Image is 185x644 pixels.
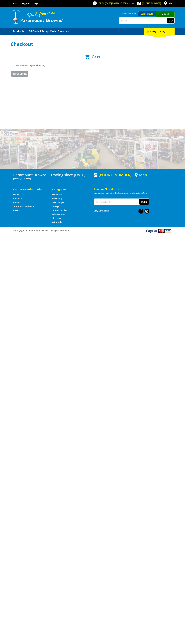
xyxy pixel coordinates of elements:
p: You have no items in your shopping list. [11,64,175,67]
img: Paramount Browns' [11,9,63,24]
a: Go to the Contact page [13,201,21,204]
p: Keep up to date with the latest news and special offers. [94,192,172,195]
a: Keep Shopping [11,71,29,77]
h5: Categories [52,188,86,191]
button: Go [167,18,174,23]
a: Go to the Products page [11,28,26,35]
div: Cart [144,28,175,35]
span: Set your store [119,11,138,16]
a: Go to the Home page [13,193,19,196]
h1: Checkout [11,41,175,47]
h5: Join our Newsletter [94,187,172,191]
a: Go to the Steel Supplies page [52,201,65,204]
a: Go to the registration page [22,2,30,5]
span: 8:00am - 5:00pm [112,2,128,5]
input: Your email address [94,199,139,205]
a: Log in [33,2,39,5]
a: Go to the Privacy page [13,209,20,212]
img: PayPal, Mastercard, Visa accepted [145,228,172,233]
a: Go to the About Us page [13,197,22,200]
span: (0 items) [155,30,165,33]
a: View a map of Gepps Cross location [135,173,147,177]
a: Go to the Skip Bins page [52,217,61,220]
div: [PHONE_NUMBER] [94,173,132,177]
a: Go to the Wheelie Bins page [52,213,65,216]
button: Join [139,199,149,205]
div: Stay Connected [94,208,149,214]
a: Go to the Machinery page [52,197,62,200]
a: Go to the Timber Supplies page [52,209,67,212]
a: Go to the Contact page [11,2,18,5]
a: Go to the Storage page [52,205,60,208]
a: Go to the Terms and Conditions page [13,205,34,208]
a: Go to the Hardware page [52,193,62,196]
a: Go to the BROWNS Scrap Metal Services page [27,28,71,35]
div: ® Copyright 2025 Paramount Browns'. All Rights Reserved. [11,228,175,233]
p: [STREET_ADDRESS] [13,177,91,180]
h3: Paramount Browns' - Trading since [DATE] [13,173,91,177]
a: Go to the Gift Cards page [52,221,62,224]
span: OPEN [DATE] [99,2,128,5]
a: Mount [PERSON_NAME] [156,11,175,21]
input: Search [119,18,167,23]
h5: Corporate Information [13,188,47,191]
span: Cart [92,54,100,60]
a: Gepps Cross [138,11,156,16]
